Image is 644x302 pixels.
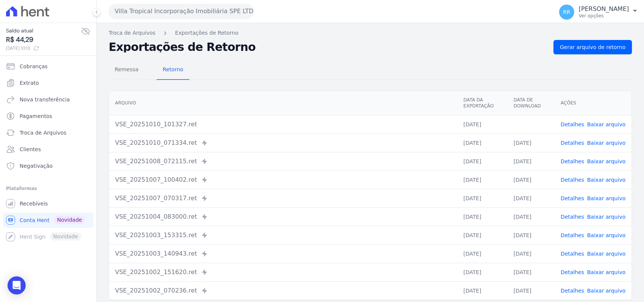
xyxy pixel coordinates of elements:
[587,158,626,164] a: Baixar arquivo
[587,195,626,201] a: Baixar arquivo
[457,263,507,281] td: [DATE]
[3,196,93,211] a: Recebíveis
[555,91,632,115] th: Ações
[507,244,555,263] td: [DATE]
[561,121,584,127] a: Detalhes
[20,79,39,87] span: Extrato
[561,195,584,201] a: Detalhes
[115,286,451,295] div: VSE_20251002_070236.ret
[507,263,555,281] td: [DATE]
[579,13,629,19] p: Ver opções
[587,232,626,238] a: Baixar arquivo
[457,115,507,133] td: [DATE]
[457,133,507,152] td: [DATE]
[115,194,451,203] div: VSE_20251007_070317.ret
[54,216,85,224] span: Novidade
[587,177,626,183] a: Baixar arquivo
[3,213,93,228] a: Conta Hent Novidade
[20,96,70,103] span: Nova transferência
[109,29,155,37] a: Troca de Arquivos
[115,120,451,129] div: VSE_20251010_101327.ret
[20,112,52,120] span: Pagamentos
[20,129,66,136] span: Troca de Arquivos
[587,288,626,294] a: Baixar arquivo
[110,62,143,77] span: Remessa
[115,212,451,221] div: VSE_20251004_083000.ret
[3,142,93,157] a: Clientes
[507,226,555,244] td: [DATE]
[115,231,451,240] div: VSE_20251003_153315.ret
[109,29,632,37] nav: Breadcrumb
[587,269,626,275] a: Baixar arquivo
[158,62,188,77] span: Retorno
[507,207,555,226] td: [DATE]
[579,5,629,13] p: [PERSON_NAME]
[587,121,626,127] a: Baixar arquivo
[109,42,547,52] h2: Exportações de Retorno
[560,43,626,51] span: Gerar arquivo de retorno
[109,60,144,80] a: Remessa
[20,162,53,170] span: Negativação
[457,152,507,170] td: [DATE]
[587,214,626,220] a: Baixar arquivo
[561,158,584,164] a: Detalhes
[587,140,626,146] a: Baixar arquivo
[115,175,451,184] div: VSE_20251007_100402.ret
[3,75,93,90] a: Extrato
[561,251,584,257] a: Detalhes
[3,125,93,140] a: Troca de Arquivos
[6,59,90,244] nav: Sidebar
[507,281,555,300] td: [DATE]
[457,189,507,207] td: [DATE]
[115,157,451,166] div: VSE_20251008_072115.ret
[109,91,457,115] th: Arquivo
[20,63,48,70] span: Cobranças
[507,170,555,189] td: [DATE]
[20,146,41,153] span: Clientes
[561,140,584,146] a: Detalhes
[6,184,90,193] div: Plataformas
[507,189,555,207] td: [DATE]
[507,91,555,115] th: Data de Download
[457,244,507,263] td: [DATE]
[553,2,644,23] button: RR [PERSON_NAME] Ver opções
[6,35,81,45] span: R$ 44,29
[563,9,570,15] span: RR
[561,269,584,275] a: Detalhes
[20,216,49,224] span: Conta Hent
[561,232,584,238] a: Detalhes
[457,91,507,115] th: Data da Exportação
[561,177,584,183] a: Detalhes
[553,40,632,54] a: Gerar arquivo de retorno
[457,170,507,189] td: [DATE]
[115,138,451,147] div: VSE_20251010_071334.ret
[115,249,451,258] div: VSE_20251003_140943.ret
[457,281,507,300] td: [DATE]
[587,251,626,257] a: Baixar arquivo
[6,27,81,35] span: Saldo atual
[457,207,507,226] td: [DATE]
[3,59,93,74] a: Cobranças
[6,45,81,52] span: [DATE] 10:13
[561,214,584,220] a: Detalhes
[175,29,238,37] a: Exportações de Retorno
[561,288,584,294] a: Detalhes
[3,158,93,173] a: Negativação
[20,200,48,207] span: Recebíveis
[507,152,555,170] td: [DATE]
[3,109,93,124] a: Pagamentos
[8,276,26,294] div: Open Intercom Messenger
[109,4,254,19] button: Villa Tropical Incorporação Imobiliária SPE LTDA
[157,60,189,80] a: Retorno
[115,268,451,277] div: VSE_20251002_151620.ret
[3,92,93,107] a: Nova transferência
[457,226,507,244] td: [DATE]
[507,133,555,152] td: [DATE]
